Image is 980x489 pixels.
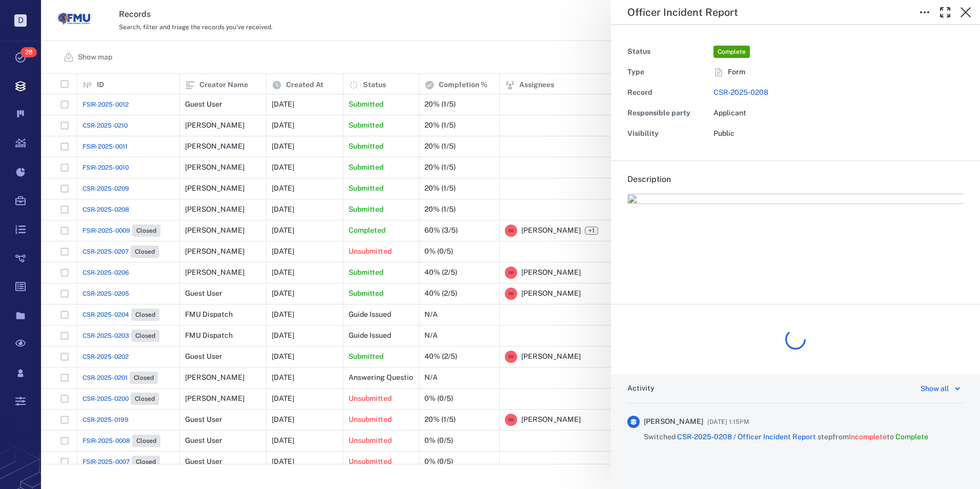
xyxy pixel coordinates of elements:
span: Applicant [713,109,746,117]
span: [DATE] 1:15PM [707,416,749,428]
button: Close [955,2,976,23]
h5: Officer Incident Report [627,6,738,19]
button: Toggle to Edit Boxes [914,2,935,23]
div: Visibility [627,127,709,141]
span: 28 [21,47,37,57]
span: Public [713,129,734,137]
h6: Description [627,173,964,186]
div: Show all [921,382,949,395]
div: Status [627,45,709,59]
button: Toggle Fullscreen [935,2,955,23]
span: _ [627,196,964,286]
a: CSR-2025-0208 / Officer Incident Report [677,433,816,441]
p: D [14,14,27,27]
span: Complete [716,48,748,56]
span: [PERSON_NAME] [644,417,703,427]
div: Record [627,86,709,100]
span: Complete [895,433,928,441]
span: Form [728,67,745,77]
div: Type [627,65,709,79]
a: CSR-2025-0208 [713,88,768,96]
div: Responsible party [627,106,709,120]
span: Switched step from to [644,432,928,442]
h6: Activity [627,383,655,394]
span: Incomplete [849,433,887,441]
